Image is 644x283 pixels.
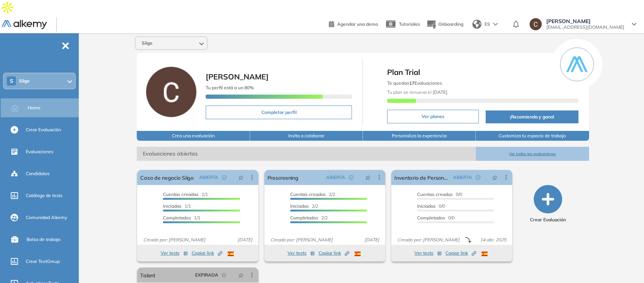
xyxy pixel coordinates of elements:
[10,78,13,84] span: S
[486,110,578,123] button: ¡Recomienda y gana!
[387,80,442,86] span: Te quedan Evaluaciones
[140,267,155,283] a: Talent
[26,148,53,155] span: Evaluaciones
[137,147,476,161] span: Evaluaciones abiertas
[438,21,463,27] span: Onboarding
[228,252,234,256] img: ESP
[140,236,208,243] span: Creado por: [PERSON_NAME]
[19,78,30,84] span: Siigo
[426,16,463,33] button: Onboarding
[384,14,420,34] a: Tutoriales
[206,85,254,90] span: Tu perfil está a un 80%
[394,236,463,243] span: Creado por: [PERSON_NAME]
[486,171,503,183] button: pushpin
[163,191,208,197] span: 1/1
[476,131,589,141] button: Customiza tu espacio de trabajo
[326,174,345,181] span: ABIERTA
[267,170,299,185] a: Prescreening
[431,89,447,95] b: [DATE]
[206,106,352,119] button: Completar perfil
[27,236,61,243] span: Bolsa de trabajo
[163,215,200,221] span: 1/1
[319,249,349,258] button: Copiar link
[493,23,498,26] img: arrow
[349,175,353,180] span: check-circle
[267,236,336,243] span: Creado por: [PERSON_NAME]
[233,269,249,281] button: pushpin
[238,272,244,278] span: pushpin
[394,170,450,185] a: Inventario de Personalidad para Vendedores (IPV)
[163,215,191,221] span: Completados
[546,24,624,30] span: [EMAIL_ADDRESS][DOMAIN_NAME]
[530,185,566,223] button: Crear Evaluación
[250,131,363,141] button: Invita a colaborar
[476,175,480,180] span: check-circle
[195,272,218,278] span: EXPIRADA
[476,147,589,161] button: Ver todas las evaluaciones
[28,104,41,111] span: Home
[290,215,328,221] span: 2/2
[355,252,361,256] img: ESP
[290,191,335,197] span: 2/2
[445,250,476,257] span: Copiar link
[363,131,476,141] button: Personaliza la experiencia
[365,174,370,180] span: pushpin
[163,203,191,209] span: 1/1
[417,191,462,197] span: 0/0
[137,131,250,141] button: Crea una evaluación
[290,203,309,209] span: Iniciadas
[290,203,318,209] span: 2/2
[360,171,376,183] button: pushpin
[387,110,478,123] button: Ver planes
[192,249,222,258] button: Copiar link
[192,250,222,257] span: Copiar link
[361,236,382,243] span: [DATE]
[445,249,476,258] button: Copiar link
[387,89,447,95] span: Tu plan se renueva el
[472,20,481,29] img: world
[26,126,61,133] span: Crear Evaluación
[26,192,63,199] span: Catálogo de tests
[481,252,488,256] img: ESP
[26,214,67,221] span: Comunidad Alkemy
[399,21,420,27] span: Tutoriales
[234,236,255,243] span: [DATE]
[417,215,455,221] span: 0/0
[546,18,624,24] span: [PERSON_NAME]
[290,191,326,197] span: Cuentas creadas
[417,191,453,197] span: Cuentas creadas
[414,249,442,258] button: Ver tests
[319,250,349,257] span: Copiar link
[288,249,315,258] button: Ver tests
[142,40,152,46] span: Siigo
[387,67,578,78] span: Plan Trial
[199,174,218,181] span: ABIERTA
[163,203,181,209] span: Iniciadas
[337,21,378,27] span: Agendar una demo
[290,215,318,221] span: Completados
[206,72,269,81] span: [PERSON_NAME]
[492,174,497,180] span: pushpin
[417,203,445,209] span: 0/0
[26,258,60,265] span: Crear TestGroup
[233,171,249,183] button: pushpin
[163,191,199,197] span: Cuentas creadas
[409,80,414,86] b: 17
[530,216,566,223] span: Crear Evaluación
[485,21,490,28] span: ES
[26,170,50,177] span: Candidatos
[2,20,47,30] img: Logo
[222,175,227,180] span: check-circle
[329,19,378,28] a: Agendar una demo
[161,249,188,258] button: Ver tests
[146,67,197,117] img: Foto de perfil
[140,170,193,185] a: Caso de negocio Siigo
[238,174,244,180] span: pushpin
[477,236,509,243] span: 14 abr. 2025
[453,174,472,181] span: ABIERTA
[417,215,445,221] span: Completados
[417,203,436,209] span: Iniciadas
[222,273,227,277] span: field-time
